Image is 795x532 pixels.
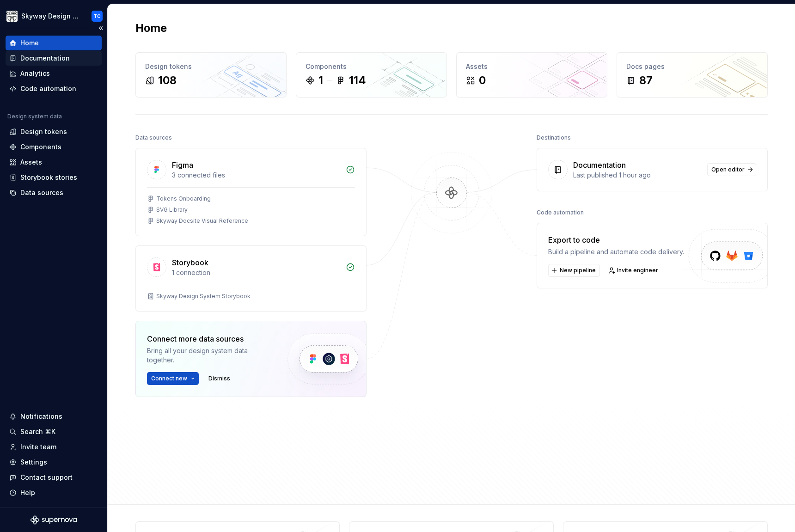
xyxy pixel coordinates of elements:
div: Bring all your design system data together. [147,346,272,365]
button: New pipeline [548,264,600,277]
div: Components [20,142,61,152]
a: Components1114 [296,52,447,98]
button: Search ⌘K [6,424,102,439]
a: Documentation [6,51,102,66]
div: Storybook stories [20,173,77,182]
div: 108 [158,73,177,88]
div: Components [306,62,437,71]
div: Docs pages [626,62,758,71]
button: Skyway Design SystemTC [2,6,105,26]
div: SVG Library [156,206,188,214]
a: Invite team [6,440,102,454]
div: Data sources [20,188,63,197]
div: 87 [639,73,653,88]
div: Documentation [573,159,626,171]
div: 1 [318,73,323,88]
div: Settings [20,458,47,467]
span: Dismiss [208,375,230,382]
div: Design system data [7,113,62,120]
a: Home [6,36,102,50]
div: Destinations [537,131,571,144]
a: Design tokens108 [135,52,287,98]
svg: Supernova Logo [31,515,77,525]
h2: Home [135,21,167,36]
div: Tokens Onboarding [156,195,211,202]
div: Last published 1 hour ago [573,171,702,180]
div: Build a pipeline and automate code delivery. [548,247,684,257]
div: Assets [466,62,598,71]
div: Code automation [20,84,76,93]
div: 3 connected files [172,171,340,180]
span: Connect new [151,375,187,382]
button: Notifications [6,409,102,424]
div: Assets [20,158,42,167]
a: Assets [6,155,102,170]
a: Design tokens [6,124,102,139]
div: Code automation [537,206,584,219]
div: Export to code [548,234,684,245]
a: Analytics [6,66,102,81]
div: 114 [349,73,366,88]
a: Data sources [6,185,102,200]
div: Skyway Docsite Visual Reference [156,217,248,225]
div: Storybook [172,257,208,268]
button: Collapse sidebar [94,22,107,35]
a: Code automation [6,81,102,96]
img: 7d2f9795-fa08-4624-9490-5a3f7218a56a.png [6,11,18,22]
button: Connect new [147,372,199,385]
div: Design tokens [145,62,277,71]
div: 1 connection [172,268,340,277]
div: Notifications [20,412,62,421]
a: Storybook1 connectionSkyway Design System Storybook [135,245,367,312]
span: Invite engineer [617,267,658,274]
a: Invite engineer [605,264,662,277]
div: Invite team [20,442,56,452]
div: Documentation [20,54,70,63]
span: New pipeline [560,267,596,274]
div: TC [93,12,101,20]
a: Docs pages87 [617,52,768,98]
div: 0 [479,73,486,88]
div: Help [20,488,35,497]
a: Figma3 connected filesTokens OnboardingSVG LibrarySkyway Docsite Visual Reference [135,148,367,236]
button: Help [6,485,102,500]
div: Search ⌘K [20,427,55,436]
a: Assets0 [456,52,607,98]
div: Analytics [20,69,50,78]
div: Home [20,38,39,48]
div: Figma [172,159,193,171]
a: Open editor [707,163,756,176]
div: Skyway Design System [21,12,80,21]
div: Contact support [20,473,73,482]
div: Data sources [135,131,172,144]
button: Contact support [6,470,102,485]
div: Skyway Design System Storybook [156,293,251,300]
span: Open editor [711,166,745,173]
button: Dismiss [204,372,234,385]
div: Design tokens [20,127,67,136]
a: Storybook stories [6,170,102,185]
a: Settings [6,455,102,470]
div: Connect more data sources [147,333,272,344]
a: Components [6,140,102,154]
